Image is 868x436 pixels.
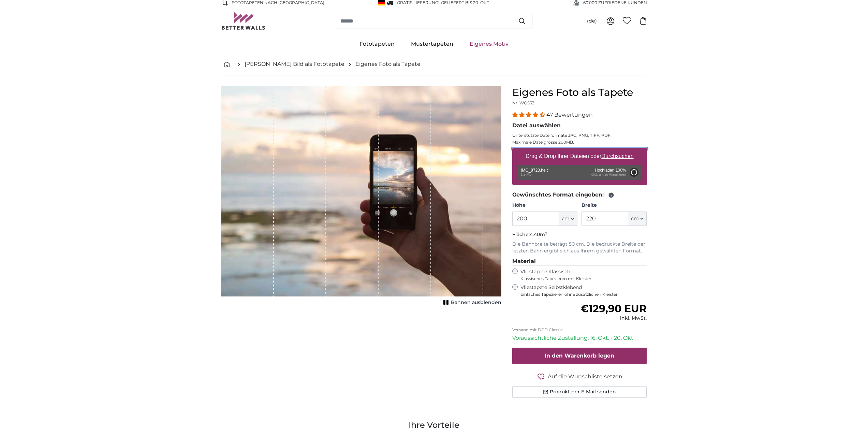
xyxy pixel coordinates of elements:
[562,215,570,222] span: cm
[580,315,647,322] div: inkl. MwSt.
[582,15,602,27] button: (de)
[520,276,641,281] span: Klassisches Tapezieren mit Kleister
[403,35,461,53] a: Mustertapeten
[512,140,647,145] p: Maximale Dateigrösse 200MB.
[441,298,501,307] button: Bahnen ausblenden
[221,86,501,307] div: 1 of 1
[512,257,647,266] legend: Material
[530,231,547,237] span: 4.40m²
[559,212,577,226] button: cm
[512,191,647,199] legend: Gewünschtes Format eingeben:
[245,60,344,68] a: [PERSON_NAME] Bild als Fototapete
[580,302,647,315] span: €129,90 EUR
[512,231,647,238] p: Fläche:
[512,348,647,364] button: In den Warenkorb legen
[520,284,647,297] label: Vliestapete Selbstklebend
[512,386,647,398] button: Produkt per E-Mail senden
[378,0,385,5] img: Deutschland
[523,149,636,163] label: Drag & Drop Ihrer Dateien oder
[520,292,647,297] span: Einfaches Tapezieren ohne zusätzlichen Kleister
[221,420,647,431] h3: Ihre Vorteile
[355,60,421,68] a: Eigenes Foto als Tapete
[221,53,647,75] nav: breadcrumbs
[582,202,647,209] label: Breite
[548,373,622,381] span: Auf die Wunschliste setzen
[546,112,593,118] span: 47 Bewertungen
[512,112,546,118] span: 4.38 stars
[512,133,647,138] p: Unterstützte Dateiformate JPG, PNG, TIFF, PDF.
[545,352,614,359] span: In den Warenkorb legen
[520,268,641,281] label: Vliestapete Klassisch
[601,153,633,159] u: Durchsuchen
[512,334,647,342] p: Voraussichtliche Zustellung: 16. Okt. - 20. Okt.
[221,12,266,30] img: Betterwalls
[631,215,639,222] span: cm
[512,202,577,209] label: Höhe
[512,86,647,99] h1: Eigenes Foto als Tapete
[512,241,647,255] p: Die Bahnbreite beträgt 50 cm. Die bedruckte Breite der letzten Bahn ergibt sich aus Ihrem gewählt...
[512,100,534,105] span: Nr. WQ553
[512,372,647,381] button: Auf die Wunschliste setzen
[512,121,647,130] legend: Datei auswählen
[628,212,647,226] button: cm
[512,327,647,333] p: Versand mit DPD Classic
[351,35,403,53] a: Fototapeten
[451,299,501,306] span: Bahnen ausblenden
[461,35,517,53] a: Eigenes Motiv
